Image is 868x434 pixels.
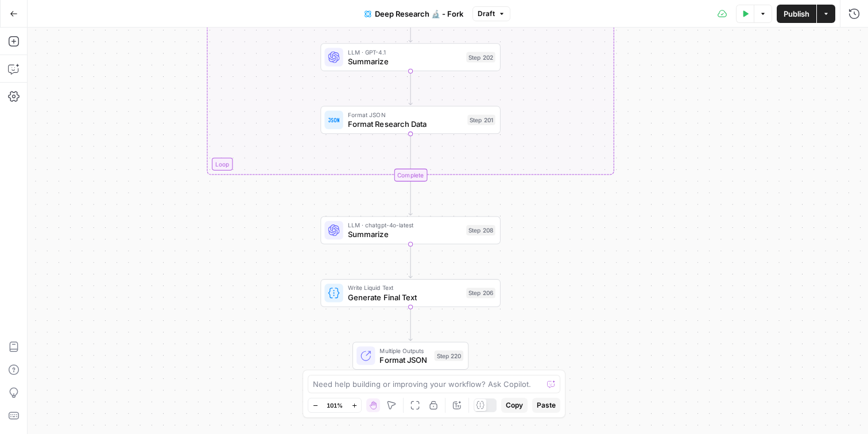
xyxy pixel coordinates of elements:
span: LLM · GPT-4.1 [348,47,462,56]
span: Write Liquid Text [348,283,462,292]
span: Multiple Outputs [379,346,429,355]
span: Summarize [348,56,462,67]
g: Edge from step_206 to step_220 [409,307,412,341]
span: 101% [327,401,343,410]
div: Step 208 [466,225,495,235]
div: Complete [320,169,501,181]
g: Edge from step_211-conditional-end to step_202 [409,21,412,42]
span: Format JSON [379,354,429,366]
g: Edge from step_208 to step_206 [409,244,412,278]
span: Paste [537,400,556,410]
button: Deep Research 🔬 - Fork [358,5,470,23]
span: Draft [478,9,495,19]
span: Copy [506,400,523,410]
button: Publish [777,5,816,23]
div: Format JSONFormat Research DataStep 201 [320,106,501,134]
div: Step 201 [467,115,495,125]
div: LLM · GPT-4.1SummarizeStep 202 [320,43,501,71]
div: Step 206 [466,288,495,298]
span: LLM · chatgpt-4o-latest [348,220,462,230]
div: Complete [394,169,427,181]
button: Copy [501,398,528,413]
button: Paste [532,398,560,413]
div: Multiple OutputsFormat JSONStep 220 [320,342,501,370]
span: Format Research Data [348,118,463,130]
button: Draft [472,6,510,21]
span: Deep Research 🔬 - Fork [375,8,463,20]
span: Format JSON [348,110,463,119]
span: Generate Final Text [348,291,462,303]
div: Step 220 [435,351,464,361]
g: Edge from step_202 to step_201 [409,71,412,105]
span: Summarize [348,228,462,240]
div: Write Liquid TextGenerate Final TextStep 206 [320,279,501,307]
div: LLM · chatgpt-4o-latestSummarizeStep 208 [320,216,501,245]
div: Step 202 [466,52,495,63]
span: Publish [784,8,809,20]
